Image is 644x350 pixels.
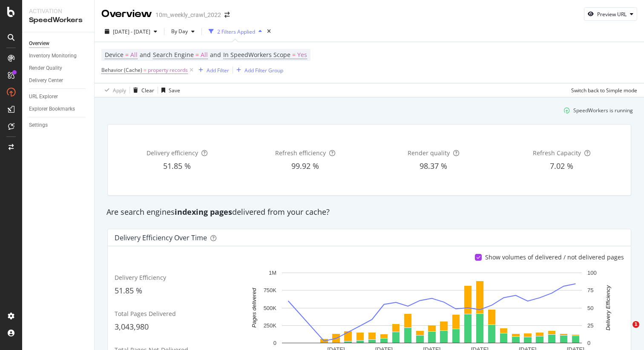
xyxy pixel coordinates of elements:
[169,87,180,94] div: Save
[29,121,88,130] a: Settings
[632,321,639,328] span: 1
[244,67,283,74] div: Add Filter Group
[273,340,276,346] text: 0
[217,28,255,35] div: 2 Filters Applied
[175,207,232,217] strong: indexing pages
[141,87,154,94] div: Clear
[587,322,593,329] text: 25
[408,149,450,157] span: Render quality
[115,322,149,332] span: 3,043,980
[101,7,152,21] div: Overview
[568,83,637,97] button: Switch back to Simple mode
[571,87,637,94] div: Switch back to Simple mode
[605,285,611,331] text: Delivery Efficiency
[29,64,88,73] a: Render Quality
[148,64,188,76] span: property records
[265,27,273,36] div: times
[155,11,221,19] div: 10m_weekly_crawl_2022
[168,28,188,35] span: By Day
[101,25,161,38] button: [DATE] - [DATE]
[615,321,635,341] iframe: Intercom live chat
[130,49,138,61] span: All
[102,207,636,218] div: Are search engines delivered from your cache?
[223,51,290,59] span: In SpeedWorkers Scope
[29,105,88,114] a: Explorer Bookmarks
[163,161,191,171] span: 51.85 %
[587,340,590,346] text: 0
[233,65,283,75] button: Add Filter Group
[130,83,154,97] button: Clear
[587,270,597,276] text: 100
[29,39,49,48] div: Overview
[420,161,447,171] span: 98.37 %
[533,149,581,157] span: Refresh Capacity
[113,87,126,94] div: Apply
[587,287,593,293] text: 75
[140,51,151,59] span: and
[587,305,593,311] text: 50
[205,25,265,38] button: 2 Filters Applied
[29,121,48,130] div: Settings
[573,107,633,114] div: SpeedWorkers is running
[29,15,87,25] div: SpeedWorkers
[29,105,75,114] div: Explorer Bookmarks
[29,7,87,15] div: Activation
[105,51,124,59] span: Device
[101,83,126,97] button: Apply
[144,66,147,74] span: =
[115,310,176,318] span: Total Pages Delivered
[29,92,58,101] div: URL Explorer
[195,65,229,75] button: Add Filter
[101,66,142,74] span: Behavior (Cache)
[251,288,257,328] text: Pages delivered
[275,149,326,157] span: Refresh efficiency
[29,51,88,60] a: Inventory Monitoring
[550,161,573,171] span: 7.02 %
[224,12,230,18] div: arrow-right-arrow-left
[210,51,221,59] span: and
[168,25,198,38] button: By Day
[115,233,207,242] div: Delivery Efficiency over time
[29,51,77,60] div: Inventory Monitoring
[292,51,296,59] span: =
[153,51,194,59] span: Search Engine
[291,161,319,171] span: 99.92 %
[29,64,62,73] div: Render Quality
[269,270,276,276] text: 1M
[264,287,277,293] text: 750K
[113,28,150,35] span: [DATE] - [DATE]
[485,253,624,262] div: Show volumes of delivered / not delivered pages
[201,49,208,61] span: All
[29,76,88,85] a: Delivery Center
[115,273,166,282] span: Delivery Efficiency
[158,83,180,97] button: Save
[147,149,198,157] span: Delivery efficiency
[297,49,307,61] span: Yes
[597,11,627,18] div: Preview URL
[29,76,63,85] div: Delivery Center
[115,285,142,296] span: 51.85 %
[125,51,129,59] span: =
[584,7,637,21] button: Preview URL
[29,92,88,101] a: URL Explorer
[207,67,229,74] div: Add Filter
[29,39,88,48] a: Overview
[264,305,277,311] text: 500K
[195,51,199,59] span: =
[264,322,277,329] text: 250K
